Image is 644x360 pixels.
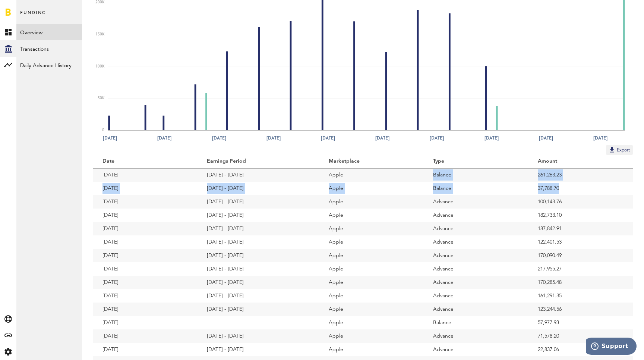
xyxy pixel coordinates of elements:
[528,289,633,303] td: 161,291.35
[20,8,46,24] span: Funding
[319,182,424,195] td: Apple
[93,249,198,262] td: [DATE]
[528,249,633,262] td: 170,090.49
[93,329,198,343] td: [DATE]
[329,159,360,164] ng-transclude: Marketplace
[424,182,528,195] td: Balance
[198,235,319,249] td: [DATE] - [DATE]
[424,249,528,262] td: Advance
[95,32,105,36] text: 150K
[528,262,633,276] td: 217,955.27
[198,262,319,276] td: [DATE] - [DATE]
[424,235,528,249] td: Advance
[319,343,424,356] td: Apple
[321,135,335,141] text: [DATE]
[93,343,198,356] td: [DATE]
[319,329,424,343] td: Apple
[198,303,319,316] td: [DATE] - [DATE]
[16,40,82,57] a: Transactions
[198,249,319,262] td: [DATE] - [DATE]
[528,182,633,195] td: 37,788.70
[102,159,115,164] ng-transclude: Date
[198,209,319,222] td: [DATE] - [DATE]
[424,303,528,316] td: Advance
[484,135,499,141] text: [DATE]
[157,135,171,141] text: [DATE]
[593,135,607,141] text: [DATE]
[93,209,198,222] td: [DATE]
[375,135,389,141] text: [DATE]
[528,316,633,329] td: 57,977.93
[319,276,424,289] td: Apple
[98,96,105,100] text: 50K
[424,289,528,303] td: Advance
[424,316,528,329] td: Balance
[319,235,424,249] td: Apple
[608,146,616,153] img: Export
[528,303,633,316] td: 123,244.56
[198,329,319,343] td: [DATE] - [DATE]
[102,128,104,132] text: 0
[424,262,528,276] td: Advance
[319,303,424,316] td: Apple
[207,159,247,164] ng-transclude: Earnings Period
[266,135,281,141] text: [DATE]
[198,316,319,329] td: -
[198,168,319,182] td: [DATE] - [DATE]
[93,182,198,195] td: [DATE]
[93,289,198,303] td: [DATE]
[93,235,198,249] td: [DATE]
[424,343,528,356] td: Advance
[586,338,637,356] iframe: Opens a widget where you can find more information
[528,343,633,356] td: 22,837.06
[93,276,198,289] td: [DATE]
[319,289,424,303] td: Apple
[95,0,105,4] text: 200K
[528,235,633,249] td: 122,401.53
[93,303,198,316] td: [DATE]
[433,159,445,164] ng-transclude: Type
[528,209,633,222] td: 182,733.10
[538,159,558,164] ng-transclude: Amount
[198,222,319,235] td: [DATE] - [DATE]
[198,182,319,195] td: [DATE] - [DATE]
[93,195,198,209] td: [DATE]
[319,168,424,182] td: Apple
[93,262,198,276] td: [DATE]
[16,57,82,73] a: Daily Advance History
[424,195,528,209] td: Advance
[528,168,633,182] td: 261,263.23
[93,316,198,329] td: [DATE]
[319,195,424,209] td: Apple
[198,343,319,356] td: [DATE] - [DATE]
[539,135,553,141] text: [DATE]
[319,262,424,276] td: Apple
[606,145,633,155] button: Export
[319,209,424,222] td: Apple
[424,329,528,343] td: Advance
[93,222,198,235] td: [DATE]
[424,222,528,235] td: Advance
[198,276,319,289] td: [DATE] - [DATE]
[103,135,117,141] text: [DATE]
[212,135,226,141] text: [DATE]
[16,24,82,40] a: Overview
[95,65,105,68] text: 100K
[424,276,528,289] td: Advance
[93,168,198,182] td: [DATE]
[528,195,633,209] td: 100,143.76
[319,249,424,262] td: Apple
[198,195,319,209] td: [DATE] - [DATE]
[424,168,528,182] td: Balance
[319,316,424,329] td: Apple
[198,289,319,303] td: [DATE] - [DATE]
[319,222,424,235] td: Apple
[424,209,528,222] td: Advance
[528,329,633,343] td: 71,578.20
[430,135,444,141] text: [DATE]
[528,276,633,289] td: 170,285.48
[528,222,633,235] td: 187,842.91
